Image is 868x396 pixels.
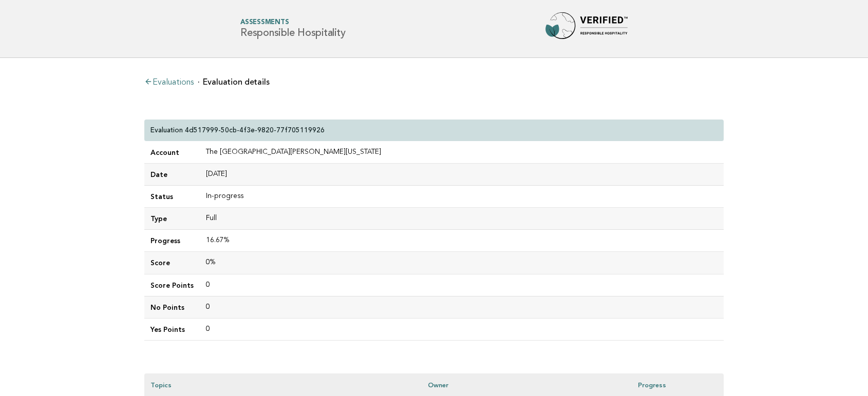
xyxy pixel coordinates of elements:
[200,142,724,164] td: The [GEOGRAPHIC_DATA][PERSON_NAME][US_STATE]
[150,126,325,135] p: Evaluation 4d517999-50cb-4f3e-9820-77f705119926
[545,12,628,45] img: Forbes Travel Guide
[200,274,724,296] td: 0
[200,164,724,186] td: [DATE]
[144,274,200,296] td: Score Points
[200,252,724,274] td: 0%
[200,296,724,318] td: 0
[144,252,200,274] td: Score
[200,230,724,252] td: 16.67%
[144,296,200,318] td: No Points
[200,186,724,208] td: In-progress
[144,142,200,164] td: Account
[144,208,200,230] td: Type
[144,230,200,252] td: Progress
[144,186,200,208] td: Status
[240,19,345,38] h1: Responsible Hospitality
[200,318,724,340] td: 0
[144,318,200,340] td: Yes Points
[144,164,200,186] td: Date
[200,208,724,230] td: Full
[240,19,345,26] span: Assessments
[198,78,270,86] li: Evaluation details
[144,78,194,87] a: Evaluations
